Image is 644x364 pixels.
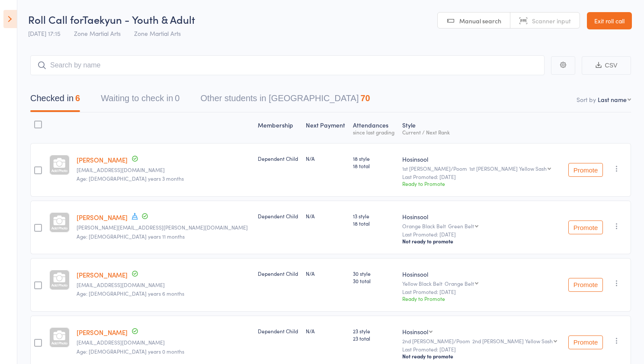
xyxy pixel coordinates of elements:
[568,163,603,177] button: Promote
[532,16,571,25] span: Scanner input
[353,277,395,284] span: 30 total
[402,270,560,278] div: Hosinsool
[74,29,121,38] span: Zone Martial Arts
[459,16,501,25] span: Manual search
[175,93,179,103] div: 0
[200,89,370,112] button: Other students in [GEOGRAPHIC_DATA]70
[77,233,185,240] span: Age: [DEMOGRAPHIC_DATA] years 11 months
[568,220,603,234] button: Promote
[353,220,395,227] span: 18 total
[353,162,395,169] span: 18 total
[77,224,251,230] small: temeka.dolman@gmail.com
[402,295,560,302] div: Ready to Promote
[582,56,631,75] button: CSV
[77,328,128,337] a: [PERSON_NAME]
[353,335,395,342] span: 23 total
[402,353,560,360] div: Not ready to promote
[353,327,395,335] span: 23 style
[306,270,346,277] div: N/A
[472,338,553,344] div: 2nd [PERSON_NAME] Yellow Sash
[306,327,346,335] div: N/A
[353,270,395,277] span: 30 style
[77,348,184,355] span: Age: [DEMOGRAPHIC_DATA] years 0 months
[258,327,299,335] div: Dependent Child
[402,327,428,336] div: Hosinsool
[568,278,603,292] button: Promote
[402,174,560,180] small: Last Promoted: [DATE]
[77,270,128,279] a: [PERSON_NAME]
[258,270,299,277] div: Dependent Child
[402,238,560,245] div: Not ready to promote
[448,223,474,229] div: Green Belt
[77,175,184,182] span: Age: [DEMOGRAPHIC_DATA] years 3 months
[402,129,560,135] div: Current / Next Rank
[30,89,80,112] button: Checked in6
[101,89,179,112] button: Waiting to check in0
[402,212,560,221] div: Hosinsool
[577,95,596,104] label: Sort by
[445,281,474,286] div: Orange Belt
[77,282,251,288] small: mdlplumbingservices@gmail.com
[77,290,184,297] span: Age: [DEMOGRAPHIC_DATA] years 6 months
[134,29,181,38] span: Zone Martial Arts
[587,12,632,29] a: Exit roll call
[568,335,603,349] button: Promote
[349,116,399,139] div: Atten­dances
[598,95,627,104] div: Last name
[28,29,61,38] span: [DATE] 17:15
[353,129,395,135] div: since last grading
[402,180,560,187] div: Ready to Promote
[254,116,302,139] div: Membership
[402,155,560,163] div: Hosinsool
[77,213,128,222] a: [PERSON_NAME]
[402,289,560,295] small: Last Promoted: [DATE]
[306,212,346,220] div: N/A
[402,281,560,286] div: Yellow Black Belt
[258,212,299,220] div: Dependent Child
[402,166,560,171] div: 1st [PERSON_NAME]/Poom
[28,12,83,26] span: Roll Call for
[30,55,545,75] input: Search by name
[402,338,560,344] div: 2nd [PERSON_NAME]/Poom
[353,155,395,162] span: 18 style
[77,155,128,164] a: [PERSON_NAME]
[469,166,547,171] div: 1st [PERSON_NAME] Yellow Sash
[399,116,564,139] div: Style
[77,339,251,345] small: leighandbrad@gmail.com
[402,223,560,229] div: Orange Black Belt
[306,155,346,162] div: N/A
[83,12,195,26] span: Taekyun - Youth & Adult
[302,116,349,139] div: Next Payment
[77,167,251,173] small: kyliebardar@hotmail.com
[402,346,560,352] small: Last Promoted: [DATE]
[402,231,560,237] small: Last Promoted: [DATE]
[258,155,299,162] div: Dependent Child
[360,93,370,103] div: 70
[75,93,80,103] div: 6
[353,212,395,220] span: 13 style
